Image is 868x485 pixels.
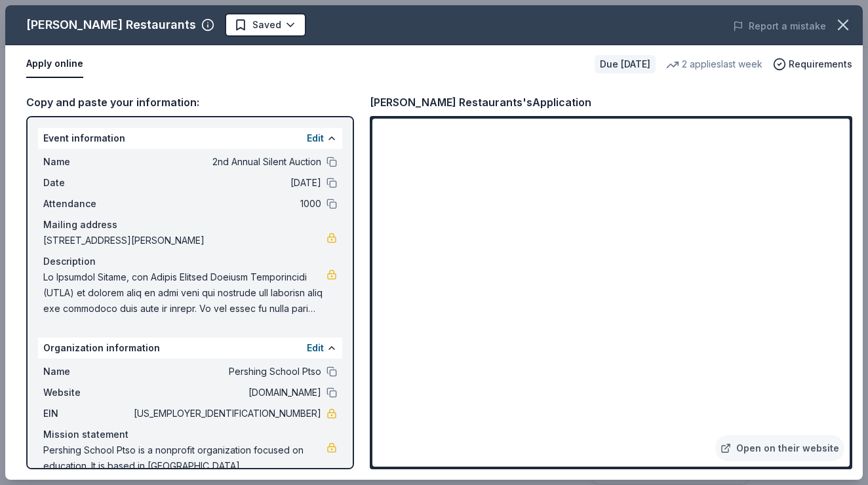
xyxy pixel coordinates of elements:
[43,364,131,379] span: Name
[43,269,326,317] span: Lo Ipsumdol Sitame, con Adipis Elitsed Doeiusm Temporincidi (UTLA) et dolorem aliq en admi veni q...
[773,56,852,72] button: Requirements
[43,233,326,248] span: [STREET_ADDRESS][PERSON_NAME]
[131,196,321,212] span: 1000
[43,217,337,233] div: Mailing address
[225,13,306,37] button: Saved
[370,94,591,111] div: [PERSON_NAME] Restaurants's Application
[131,385,321,400] span: [DOMAIN_NAME]
[43,175,131,191] span: Date
[595,55,656,73] div: Due [DATE]
[43,385,131,400] span: Website
[43,254,337,269] div: Description
[789,56,852,72] span: Requirements
[26,14,196,35] div: [PERSON_NAME] Restaurants
[43,196,131,212] span: Attendance
[131,364,321,379] span: Pershing School Ptso
[131,406,321,421] span: [US_EMPLOYER_IDENTIFICATION_NUMBER]
[307,340,324,356] button: Edit
[666,56,762,72] div: 2 applies last week
[43,427,337,442] div: Mission statement
[38,128,342,149] div: Event information
[43,406,131,421] span: EIN
[307,130,324,146] button: Edit
[38,338,342,359] div: Organization information
[715,435,844,461] a: Open on their website
[131,175,321,191] span: [DATE]
[26,94,354,111] div: Copy and paste your information:
[252,17,281,33] span: Saved
[131,154,321,170] span: 2nd Annual Silent Auction
[26,50,83,78] button: Apply online
[43,154,131,170] span: Name
[733,18,826,34] button: Report a mistake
